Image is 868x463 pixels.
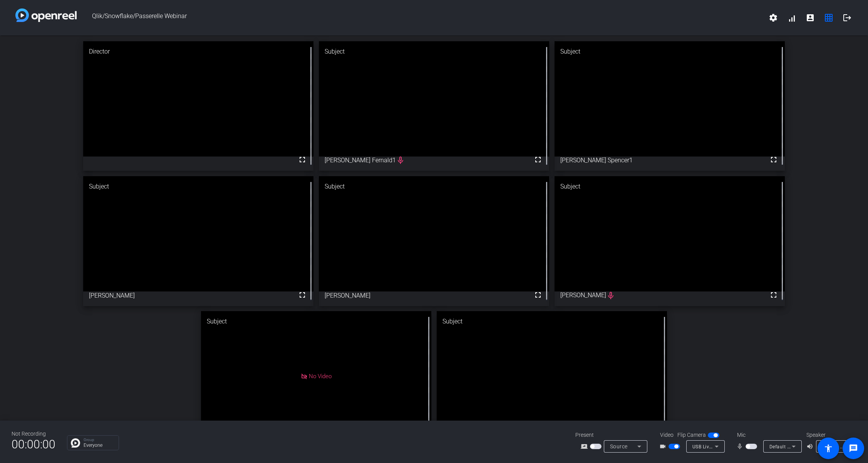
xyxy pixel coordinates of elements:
[15,8,77,22] img: white-gradient.svg
[84,438,115,442] p: Group
[660,431,674,439] span: Video
[84,443,115,448] p: Everyone
[824,13,833,22] mat-icon: grid_on
[729,431,806,439] div: Mic
[806,13,815,22] mat-icon: account_box
[769,155,778,164] mat-icon: fullscreen
[692,443,759,450] span: USB Live camera (0c45:6537)
[12,435,55,454] span: 00:00:00
[769,290,778,300] mat-icon: fullscreen
[77,8,764,27] span: Qlik/Snowflake/Passerelle Webinar
[533,290,543,300] mat-icon: fullscreen
[298,290,307,300] mat-icon: fullscreen
[555,176,785,197] div: Subject
[659,442,669,451] mat-icon: videocam_outline
[581,442,590,451] mat-icon: screen_share_outline
[610,443,628,450] span: Source
[783,8,801,27] button: signal_cellular_alt
[806,442,816,451] mat-icon: volume_up
[677,431,706,439] span: Flip Camera
[83,176,313,197] div: Subject
[849,444,858,453] mat-icon: message
[309,372,332,379] span: No Video
[533,155,543,164] mat-icon: fullscreen
[437,311,667,332] div: Subject
[736,442,746,451] mat-icon: mic_none
[769,13,778,22] mat-icon: settings
[319,41,549,62] div: Subject
[575,431,652,439] div: Present
[843,13,852,22] mat-icon: logout
[71,438,80,448] img: Chat Icon
[319,176,549,197] div: Subject
[806,431,853,439] div: Speaker
[298,155,307,164] mat-icon: fullscreen
[555,41,785,62] div: Subject
[824,444,833,453] mat-icon: accessibility
[201,311,431,332] div: Subject
[12,430,55,438] div: Not Recording
[83,41,313,62] div: Director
